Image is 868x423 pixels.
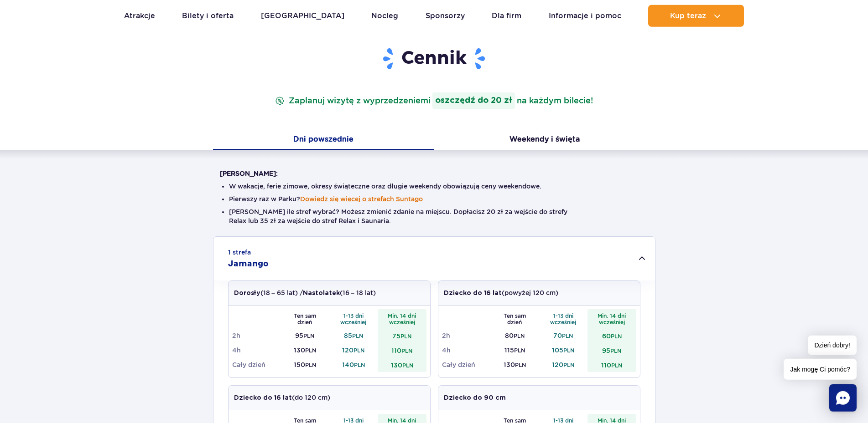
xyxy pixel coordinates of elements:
[329,343,378,357] td: 120
[220,47,649,71] h1: Cennik
[234,395,292,401] strong: Dziecko do 16 lat
[232,343,281,357] td: 4h
[444,290,502,296] strong: Dziecko do 16 lat
[229,182,639,191] li: W wakacje, ferie zimowe, okresy świąteczne oraz długie weekendy obowiązują ceny weekendowe.
[514,332,525,339] small: PLN
[490,309,539,328] th: Ten sam dzień
[234,290,260,296] strong: Dorosły
[378,343,426,357] td: 110
[444,395,506,401] strong: Dziecko do 90 cm
[305,347,316,354] small: PLN
[539,357,588,372] td: 120
[220,170,278,177] strong: [PERSON_NAME]:
[305,362,316,368] small: PLN
[432,92,515,109] strong: oszczędź do 20 zł
[444,288,558,298] p: (powyżej 120 cm)
[587,328,636,343] td: 60
[492,5,521,27] a: Dla firm
[587,309,636,328] th: Min. 14 dni wcześniej
[354,362,365,368] small: PLN
[273,92,595,109] p: Zaplanuj wizytę z wyprzedzeniem na każdym bilecie!
[539,309,588,328] th: 1-13 dni wcześniej
[281,343,329,357] td: 130
[442,357,491,372] td: Cały dzień
[329,328,378,343] td: 85
[434,131,655,150] button: Weekendy i święta
[281,309,329,328] th: Ten sam dzień
[352,332,363,339] small: PLN
[261,5,344,27] a: [GEOGRAPHIC_DATA]
[229,207,639,225] li: [PERSON_NAME] ile stref wybrać? Możesz zmienić zdanie na miejscu. Dopłacisz 20 zł za wejście do s...
[229,194,639,204] li: Pierwszy raz w Parku?
[329,357,378,372] td: 140
[401,347,412,354] small: PLN
[549,5,621,27] a: Informacje i pomoc
[353,347,364,354] small: PLN
[611,362,622,369] small: PLN
[228,248,251,257] small: 1 strefa
[402,362,413,369] small: PLN
[610,347,621,354] small: PLN
[303,290,340,296] strong: Nastolatek
[442,343,491,357] td: 4h
[124,5,155,27] a: Atrakcje
[670,12,706,20] span: Kup teraz
[539,343,588,357] td: 105
[611,333,622,340] small: PLN
[490,328,539,343] td: 80
[648,5,744,27] button: Kup teraz
[563,362,574,368] small: PLN
[378,328,426,343] td: 75
[234,288,376,298] p: (18 – 65 lat) / (16 – 18 lat)
[281,357,329,372] td: 150
[300,195,423,203] button: Dowiedz się więcej o strefach Suntago
[563,347,574,354] small: PLN
[329,309,378,328] th: 1-13 dni wcześniej
[378,309,426,328] th: Min. 14 dni wcześniej
[539,328,588,343] td: 70
[371,5,398,27] a: Nocleg
[562,332,573,339] small: PLN
[426,5,465,27] a: Sponsorzy
[281,328,329,343] td: 95
[808,336,857,355] span: Dzień dobry!
[490,357,539,372] td: 130
[303,332,314,339] small: PLN
[490,343,539,357] td: 115
[182,5,234,27] a: Bilety i oferta
[232,328,281,343] td: 2h
[515,362,526,368] small: PLN
[514,347,525,354] small: PLN
[829,384,857,412] div: Chat
[232,357,281,372] td: Cały dzień
[400,333,411,340] small: PLN
[228,259,269,270] h2: Jamango
[378,357,426,372] td: 130
[442,328,491,343] td: 2h
[234,393,330,403] p: (do 120 cm)
[784,359,857,380] span: Jak mogę Ci pomóc?
[213,131,434,150] button: Dni powszednie
[587,343,636,357] td: 95
[587,357,636,372] td: 110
